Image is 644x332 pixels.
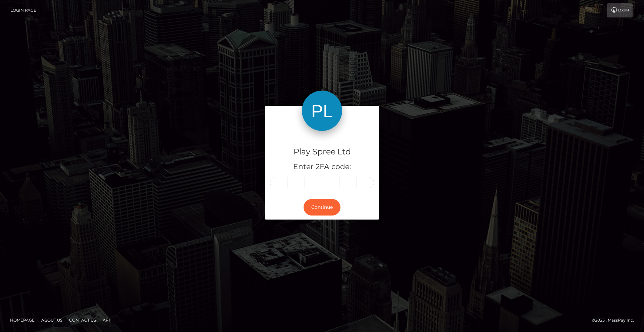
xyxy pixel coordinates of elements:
div: © 2025 , MassPay Inc. [592,317,639,324]
a: Homepage [7,315,37,325]
a: About Us [39,315,65,325]
h5: Enter 2FA code: [270,162,374,172]
a: Login Page [10,3,36,17]
h4: Play Spree Ltd [270,146,374,158]
button: Continue [304,199,340,216]
a: API [100,315,113,325]
a: Login [607,3,633,17]
img: Play Spree Ltd [302,91,342,131]
a: Contact Us [66,315,99,325]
